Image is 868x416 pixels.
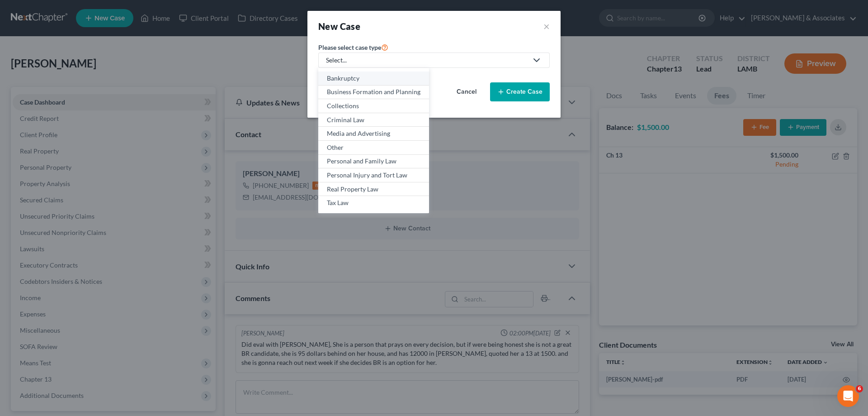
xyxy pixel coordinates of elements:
button: Cancel [447,83,486,101]
span: Please select case type [318,43,381,51]
div: Personal Injury and Tort Law [327,171,420,180]
div: Collections [327,101,420,110]
div: Personal and Family Law [327,157,420,166]
button: × [543,20,550,33]
a: Business Formation and Planning [318,86,429,100]
a: Tax Law [318,196,429,210]
span: 6 [856,385,863,392]
a: Criminal Law [318,113,429,127]
div: Tax Law [327,198,420,207]
a: Media and Advertising [318,127,429,141]
div: Select... [326,56,528,65]
div: Media and Advertising [327,129,420,138]
div: Criminal Law [327,115,420,124]
a: Real Property Law [318,182,429,196]
a: Personal and Family Law [318,155,429,169]
a: Bankruptcy [318,72,429,86]
strong: New Case [318,21,360,32]
a: Collections [318,99,429,113]
a: Other [318,141,429,155]
div: Business Formation and Planning [327,87,420,96]
iframe: Intercom live chat [837,385,859,407]
button: Create Case [490,82,550,101]
a: Personal Injury and Tort Law [318,168,429,182]
div: Other [327,143,420,152]
div: Bankruptcy [327,74,420,83]
div: Real Property Law [327,185,420,194]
